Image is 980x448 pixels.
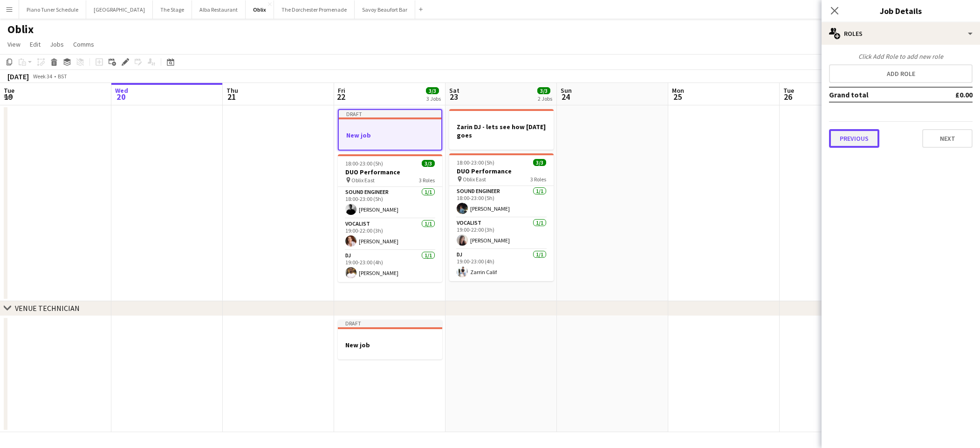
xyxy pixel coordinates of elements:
[538,95,552,102] div: 2 Jobs
[338,187,442,219] app-card-role: Sound Engineer1/118:00-23:00 (5h)[PERSON_NAME]
[339,131,441,139] h3: New job
[449,249,554,281] app-card-role: DJ1/119:00-23:00 (4h)Zarrin Calif
[15,303,80,313] div: VENUE TECHNICIAN
[449,86,459,95] span: Sat
[426,87,439,94] span: 3/3
[338,219,442,250] app-card-role: Vocalist1/119:00-22:00 (3h)[PERSON_NAME]
[26,38,44,50] a: Edit
[671,91,684,102] span: 25
[69,38,98,50] a: Comms
[449,218,554,249] app-card-role: Vocalist1/119:00-22:00 (3h)[PERSON_NAME]
[783,86,794,95] span: Tue
[46,38,68,50] a: Jobs
[7,22,34,36] h1: Oblix
[449,109,554,150] app-job-card: Zarin DJ - lets see how [DATE] goes
[449,153,554,281] app-job-card: 18:00-23:00 (5h)3/3DUO Performance Oblix East3 RolesSound Engineer1/118:00-23:00 (5h)[PERSON_NAME...
[422,160,435,167] span: 3/3
[338,250,442,282] app-card-role: DJ1/119:00-23:00 (4h)[PERSON_NAME]
[561,86,572,95] span: Sun
[7,40,21,48] span: View
[114,91,128,102] span: 20
[829,52,973,61] div: Click Add Role to add new role
[73,40,94,48] span: Comms
[672,86,684,95] span: Mon
[192,0,246,19] button: Alba Restaurant
[457,159,494,166] span: 18:00-23:00 (5h)
[922,129,973,148] button: Next
[345,160,383,167] span: 18:00-23:00 (5h)
[58,73,67,80] div: BST
[338,320,442,327] div: Draft
[822,22,980,45] div: Roles
[928,87,973,102] td: £0.00
[274,0,355,19] button: The Dorchester Promenade
[829,87,928,102] td: Grand total
[533,159,546,166] span: 3/3
[537,87,550,94] span: 3/3
[351,177,375,184] span: Oblix East
[115,86,128,95] span: Wed
[336,91,345,102] span: 22
[226,86,238,95] span: Thu
[448,91,459,102] span: 23
[426,95,441,102] div: 3 Jobs
[30,40,41,48] span: Edit
[50,40,64,48] span: Jobs
[530,176,546,183] span: 3 Roles
[246,0,274,19] button: Oblix
[19,0,86,19] button: Piano Tuner Schedule
[559,91,572,102] span: 24
[338,320,442,359] app-job-card: DraftNew job
[2,91,14,102] span: 19
[449,123,554,139] h3: Zarin DJ - lets see how [DATE] goes
[449,167,554,175] h3: DUO Performance
[782,91,794,102] span: 26
[4,38,24,50] a: View
[338,154,442,282] app-job-card: 18:00-23:00 (5h)3/3DUO Performance Oblix East3 RolesSound Engineer1/118:00-23:00 (5h)[PERSON_NAME...
[449,186,554,218] app-card-role: Sound Engineer1/118:00-23:00 (5h)[PERSON_NAME]
[225,91,238,102] span: 21
[419,177,435,184] span: 3 Roles
[829,64,973,83] button: Add role
[338,86,345,95] span: Fri
[822,5,980,17] h3: Job Details
[338,168,442,176] h3: DUO Performance
[463,176,486,183] span: Oblix East
[338,341,442,349] h3: New job
[338,109,442,151] app-job-card: DraftNew job
[86,0,153,19] button: [GEOGRAPHIC_DATA]
[829,129,879,148] button: Previous
[4,86,14,95] span: Tue
[339,110,441,117] div: Draft
[153,0,192,19] button: The Stage
[7,72,29,81] div: [DATE]
[31,73,54,80] span: Week 34
[355,0,415,19] button: Savoy Beaufort Bar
